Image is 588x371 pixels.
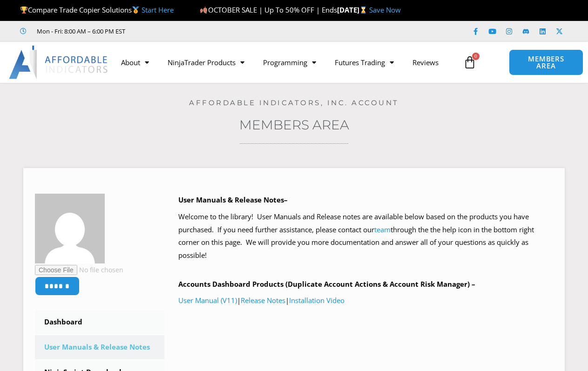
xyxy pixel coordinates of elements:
iframe: Customer reviews powered by Trustpilot [138,27,278,36]
a: Start Here [142,5,174,14]
img: b07b50b0916f1dc079b11a340a9d163ad42f66c40946a2b741b93dde4983f9f2 [35,194,105,263]
b: User Manuals & Release Notes– [178,195,288,204]
img: 🍂 [200,7,207,13]
a: team [374,225,391,234]
a: MEMBERS AREA [509,49,583,75]
a: User Manual (V11) [178,296,237,305]
b: Accounts Dashboard Products (Duplicate Account Actions & Account Risk Manager) – [178,279,475,289]
span: Mon - Fri: 8:00 AM – 6:00 PM EST [34,26,125,37]
a: Programming [254,52,325,73]
a: Reviews [403,52,448,73]
strong: [DATE] [337,5,369,14]
p: | | [178,294,553,307]
span: OCTOBER SALE | Up To 50% OFF | Ends [200,5,337,14]
a: Futures Trading [325,52,403,73]
a: Members Area [239,117,349,133]
img: 🥇 [132,7,139,13]
a: Dashboard [35,310,164,334]
a: Release Notes [241,296,285,305]
a: 0 [449,49,490,76]
a: Save Now [369,5,401,14]
a: User Manuals & Release Notes [35,335,164,359]
a: About [112,52,158,73]
a: Affordable Indicators, Inc. Account [189,98,399,107]
nav: Menu [112,52,459,73]
p: Welcome to the library! User Manuals and Release notes are available below based on the products ... [178,210,553,262]
a: Installation Video [289,296,345,305]
a: NinjaTrader Products [158,52,254,73]
span: MEMBERS AREA [519,55,573,69]
img: 🏆 [20,7,27,13]
span: 0 [472,53,480,60]
span: Compare Trade Copier Solutions [20,5,174,14]
img: ⌛ [360,7,367,13]
img: LogoAI | Affordable Indicators – NinjaTrader [9,46,109,79]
